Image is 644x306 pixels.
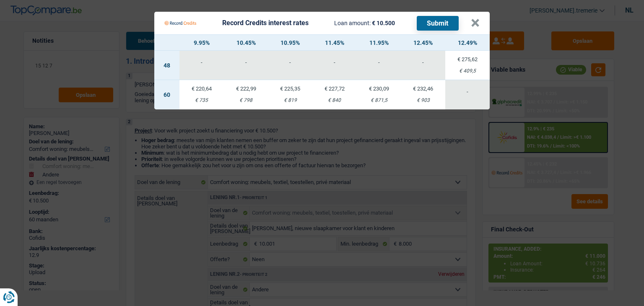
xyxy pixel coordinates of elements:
img: Record Credits [164,15,196,31]
th: 10.95% [268,35,312,51]
div: Record Credits interest rates [222,20,309,26]
button: × [471,19,480,27]
div: € 409,5 [445,68,490,74]
span: € 10.500 [372,20,395,26]
div: € 903 [401,98,446,103]
div: € 275,62 [445,57,490,62]
div: € 735 [179,98,224,103]
div: € 798 [224,98,268,103]
button: Submit [417,16,459,31]
div: - [401,60,446,65]
div: € 232,46 [401,86,446,91]
div: - [224,60,268,65]
div: - [179,60,224,65]
th: 9.95% [179,35,224,51]
th: 12.45% [401,35,446,51]
span: Loan amount: [334,20,371,26]
td: 48 [154,51,179,80]
th: 11.95% [357,35,401,51]
td: 60 [154,80,179,109]
div: - [357,60,401,65]
div: € 225,35 [268,86,312,91]
th: 12.49% [445,35,490,51]
div: € 227,72 [312,86,357,91]
div: € 230,09 [357,86,401,91]
div: - [312,60,357,65]
div: € 840 [312,98,357,103]
div: € 871,5 [357,98,401,103]
div: € 819 [268,98,312,103]
div: - [268,60,312,65]
th: 10.45% [224,35,268,51]
div: - [445,89,490,94]
div: € 220,64 [179,86,224,91]
div: € 222,99 [224,86,268,91]
th: 11.45% [312,35,357,51]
